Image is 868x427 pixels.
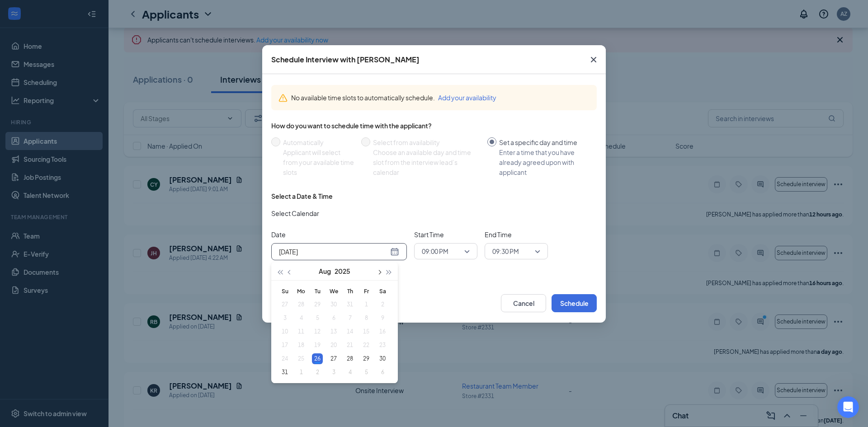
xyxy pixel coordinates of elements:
[328,353,339,364] div: 27
[309,366,325,379] td: 2025-09-02
[342,366,358,379] td: 2025-09-04
[374,284,391,298] th: Sa
[312,353,323,364] div: 26
[361,353,372,364] div: 29
[373,147,480,177] div: Choose an available day and time slot from the interview lead’s calendar
[438,93,496,103] button: Add your availability
[499,137,590,147] div: Set a specific day and time
[271,208,319,218] span: Select Calendar
[552,294,597,312] button: Schedule
[374,366,391,379] td: 2025-09-06
[499,147,590,177] div: Enter a time that you have already agreed upon with applicant
[344,353,355,364] div: 28
[319,262,331,280] button: Aug
[283,137,354,147] div: Automatically
[358,352,374,366] td: 2025-08-29
[581,45,606,74] button: Close
[501,294,546,312] button: Cancel
[325,284,342,298] th: We
[361,367,372,378] div: 5
[271,55,420,65] div: Schedule Interview with [PERSON_NAME]
[485,230,548,239] span: End Time
[277,366,293,379] td: 2025-08-31
[837,396,859,418] iframe: Intercom live chat
[588,54,599,65] svg: Cross
[283,147,354,177] div: Applicant will select from your available time slots
[414,230,477,239] span: Start Time
[291,93,590,103] div: No available time slots to automatically schedule.
[271,230,407,239] span: Date
[279,367,290,378] div: 31
[279,247,388,257] input: Aug 26, 2025
[358,366,374,379] td: 2025-09-05
[271,192,333,201] div: Select a Date & Time
[293,284,309,298] th: Mo
[312,367,323,378] div: 2
[335,262,350,280] button: 2025
[344,367,355,378] div: 4
[309,284,325,298] th: Tu
[277,284,293,298] th: Su
[278,94,288,103] svg: Warning
[377,353,388,364] div: 30
[325,352,342,366] td: 2025-08-27
[325,366,342,379] td: 2025-09-03
[309,352,325,366] td: 2025-08-26
[342,284,358,298] th: Th
[422,244,448,258] span: 09:00 PM
[296,367,307,378] div: 1
[293,366,309,379] td: 2025-09-01
[492,244,519,258] span: 09:30 PM
[342,352,358,366] td: 2025-08-28
[374,352,391,366] td: 2025-08-30
[377,367,388,378] div: 6
[271,121,597,130] div: How do you want to schedule time with the applicant?
[373,137,480,147] div: Select from availability
[358,284,374,298] th: Fr
[328,367,339,378] div: 3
